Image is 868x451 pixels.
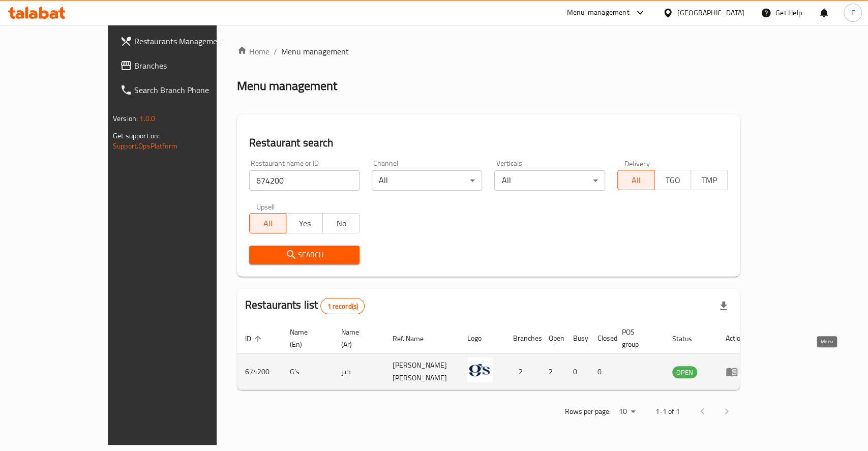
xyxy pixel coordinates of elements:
div: Rows per page: [615,404,639,419]
span: TMP [695,173,724,188]
h2: Restaurant search [249,135,728,151]
h2: Menu management [237,78,337,94]
button: TGO [654,170,691,190]
td: جيز [333,354,384,390]
a: Home [237,45,270,57]
div: OPEN [672,366,697,378]
span: POS group [622,326,652,350]
td: 674200 [237,354,282,390]
a: Branches [112,53,253,78]
p: Rows per page: [565,405,611,418]
span: Version: [113,112,138,125]
th: Branches [505,323,541,354]
button: No [322,213,360,233]
input: Search for restaurant name or ID.. [249,170,360,191]
span: F [851,7,854,18]
p: 1-1 of 1 [655,405,680,418]
span: Restaurants Management [134,35,245,47]
a: Support.OpsPlatform [113,139,177,153]
a: Search Branch Phone [112,78,253,102]
button: Yes [286,213,323,233]
span: Menu management [281,45,349,57]
td: 2 [505,354,541,390]
td: [PERSON_NAME] [PERSON_NAME] [384,354,459,390]
div: [GEOGRAPHIC_DATA] [677,7,744,18]
a: Restaurants Management [112,29,253,53]
button: All [249,213,286,233]
td: 0 [565,354,589,390]
span: All [254,216,282,231]
span: 1.0.0 [139,112,155,125]
th: Logo [459,323,505,354]
th: Closed [589,323,614,354]
div: Menu-management [567,7,630,19]
button: TMP [691,170,728,190]
th: Busy [565,323,589,354]
nav: breadcrumb [237,45,740,57]
span: Search [257,249,351,261]
span: Get support on: [113,129,160,142]
span: Name (Ar) [341,326,372,350]
button: All [617,170,654,190]
div: All [372,170,482,191]
span: Branches [134,59,245,72]
table: enhanced table [237,323,753,390]
span: OPEN [672,367,697,378]
span: 1 record(s) [321,302,364,311]
span: Status [672,333,705,345]
span: ID [245,333,264,345]
li: / [274,45,277,57]
div: Total records count [320,298,365,314]
span: No [327,216,355,231]
th: Action [717,323,753,354]
h2: Restaurants list [245,297,365,314]
div: Export file [711,294,736,318]
td: 2 [541,354,565,390]
span: All [622,173,650,188]
span: Search Branch Phone [134,84,245,96]
span: Yes [290,216,319,231]
span: Ref. Name [393,333,437,345]
img: G’s [467,357,493,382]
span: TGO [659,173,687,188]
label: Upsell [256,203,275,210]
button: Search [249,246,360,264]
th: Open [541,323,565,354]
td: G’s [282,354,333,390]
div: All [494,170,605,191]
span: Name (En) [290,326,321,350]
td: 0 [589,354,614,390]
label: Delivery [624,160,650,167]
